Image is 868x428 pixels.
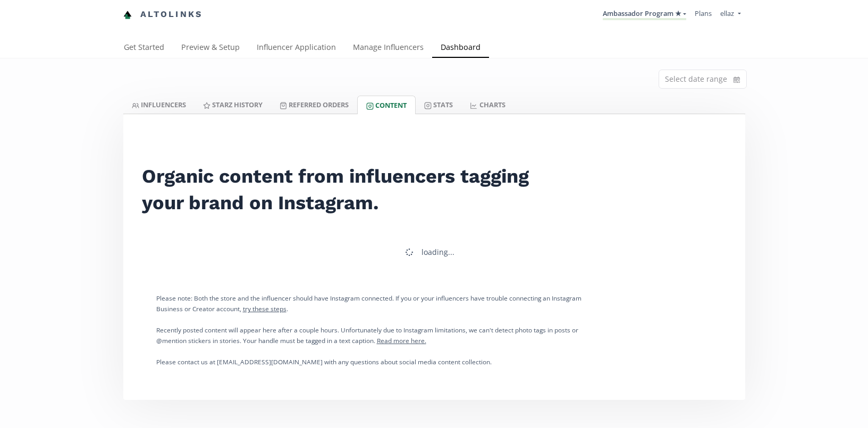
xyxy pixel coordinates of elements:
a: Get Started [115,38,173,59]
a: Influencer Application [248,38,344,59]
a: INFLUENCERS [123,96,195,114]
a: Read more here. [377,336,426,345]
a: Ambassador Program ★ [603,8,686,20]
a: CHARTS [461,96,513,114]
img: favicon-32x32.png [123,11,132,19]
a: Manage Influencers [344,38,432,59]
a: try these steps [243,304,286,313]
a: Plans [695,8,712,18]
a: Dashboard [432,38,489,59]
a: Altolinks [123,6,203,23]
span: ellaz [720,8,734,18]
small: Please note: Both the store and the influencer should have Instagram connected. If you or your in... [156,294,582,313]
a: Starz HISTORY [195,96,271,114]
a: Referred Orders [271,96,357,114]
a: Content [357,96,416,114]
a: Stats [416,96,461,114]
small: Please contact us at [EMAIL_ADDRESS][DOMAIN_NAME] with any questions about social media content c... [156,357,492,366]
small: Recently posted content will appear here after a couple hours. Unfortunately due to Instagram lim... [156,326,578,345]
h2: Organic content from influencers tagging your brand on Instagram. [142,163,543,216]
a: ellaz [720,8,740,21]
div: loading... [422,247,454,258]
a: Preview & Setup [173,38,248,59]
svg: calendar [734,74,740,85]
